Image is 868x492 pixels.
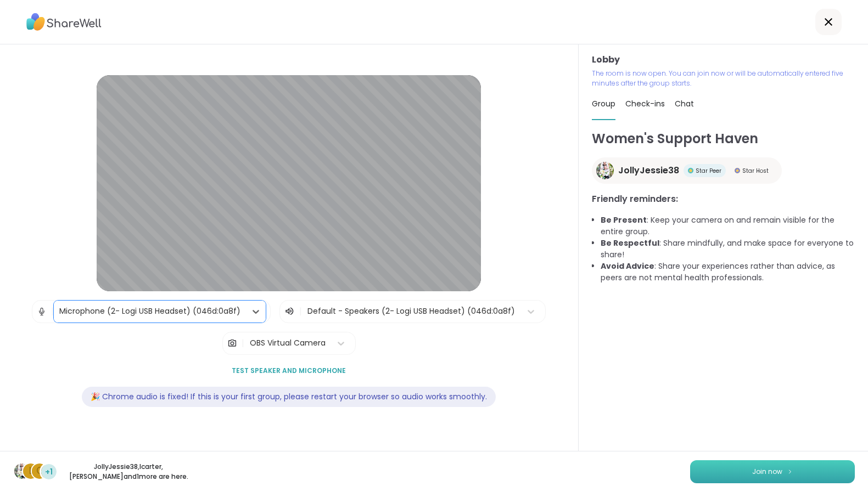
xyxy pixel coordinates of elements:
[592,129,855,149] h1: Women's Support Haven
[26,9,102,35] img: ShareWell Logo
[601,261,654,272] b: Avoid Advice
[601,237,659,248] b: Be Respectful
[688,168,693,173] img: Star Peer
[752,467,782,477] span: Join now
[592,53,855,66] h3: Lobby
[232,366,346,376] span: Test speaker and microphone
[37,301,47,323] img: Microphone
[787,468,793,474] img: ShareWell Logomark
[596,162,614,179] img: JollyJessie38
[742,167,769,175] span: Star Host
[625,98,665,109] span: Check-ins
[690,460,855,483] button: Join now
[227,332,237,354] img: Camera
[601,261,855,284] li: : Share your experiences rather than advice, as peers are not mental health professionals.
[601,237,855,261] li: : Share mindfully, and make space for everyone to share!
[36,464,43,478] span: C
[299,305,302,318] span: |
[601,214,855,237] li: : Keep your camera on and remain visible for the entire group.
[242,332,244,354] span: |
[592,193,855,206] h3: Friendly reminders:
[592,157,782,184] a: JollyJessie38JollyJessie38Star PeerStar PeerStar HostStar Host
[250,337,326,349] div: OBS Virtual Camera
[735,168,740,173] img: Star Host
[592,69,855,88] p: The room is now open. You can join now or will be automatically entered five minutes after the gr...
[59,306,240,317] div: Microphone (2- Logi USB Headset) (046d:0a8f)
[601,214,647,225] b: Be Present
[29,464,33,478] span: l
[45,466,53,478] span: +1
[67,462,190,482] p: JollyJessie38 , lcarter , [PERSON_NAME] and 1 more are here.
[14,463,30,479] img: JollyJessie38
[618,164,679,177] span: JollyJessie38
[227,359,350,382] button: Test speaker and microphone
[592,98,615,109] span: Group
[82,387,496,407] div: 🎉 Chrome audio is fixed! If this is your first group, please restart your browser so audio works ...
[675,98,694,109] span: Chat
[696,167,721,175] span: Star Peer
[51,301,54,323] span: |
